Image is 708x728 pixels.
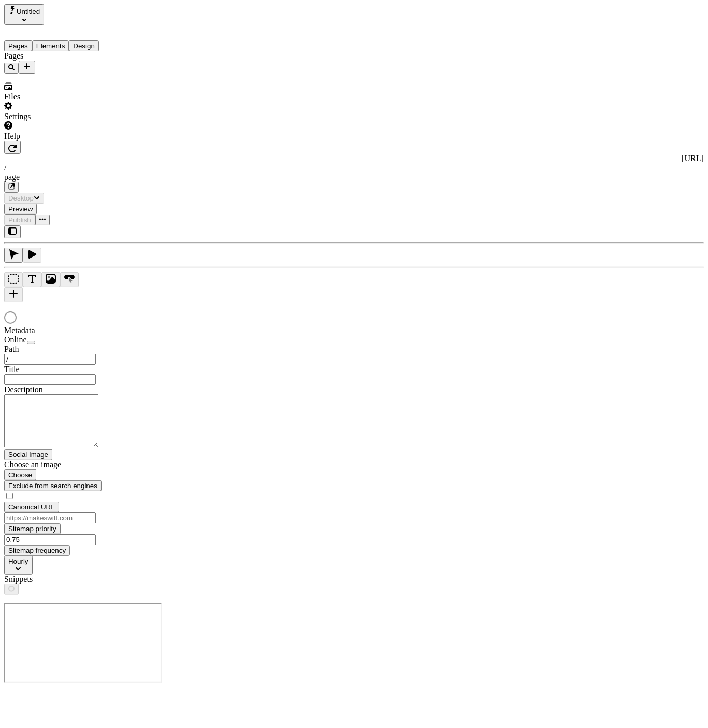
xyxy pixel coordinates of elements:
[4,215,35,225] button: Publish
[8,558,28,565] span: Hourly
[4,272,23,287] button: Box
[4,163,704,173] div: /
[4,385,43,394] span: Description
[4,556,33,575] button: Hourly
[4,575,128,584] div: Snippets
[19,61,35,74] button: Add new
[32,40,69,51] button: Elements
[8,503,55,511] span: Canonical URL
[4,193,44,204] button: Desktop
[4,469,36,480] button: Choose
[4,523,61,534] button: Sitemap priority
[4,40,32,51] button: Pages
[8,547,66,554] span: Sitemap frequency
[4,545,70,556] button: Sitemap frequency
[4,460,128,469] div: Choose an image
[4,4,44,25] button: Select site
[8,471,32,479] span: Choose
[8,194,34,202] span: Desktop
[8,451,48,459] span: Social Image
[41,272,60,287] button: Image
[17,8,40,16] span: Untitled
[4,345,19,353] span: Path
[8,525,56,533] span: Sitemap priority
[4,449,52,460] button: Social Image
[4,480,102,491] button: Exclude from search engines
[4,326,128,335] div: Metadata
[4,112,128,121] div: Settings
[4,365,20,374] span: Title
[4,512,96,523] input: https://makeswift.com
[4,132,128,141] div: Help
[23,272,41,287] button: Text
[4,173,704,182] div: page
[4,92,128,102] div: Files
[8,482,97,490] span: Exclude from search engines
[60,272,79,287] button: Button
[8,205,33,213] span: Preview
[4,154,704,163] div: [URL]
[4,335,27,344] span: Online
[4,603,162,683] iframe: Cookie Feature Detection
[4,204,37,215] button: Preview
[4,502,59,512] button: Canonical URL
[4,51,128,61] div: Pages
[69,40,99,51] button: Design
[8,216,31,224] span: Publish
